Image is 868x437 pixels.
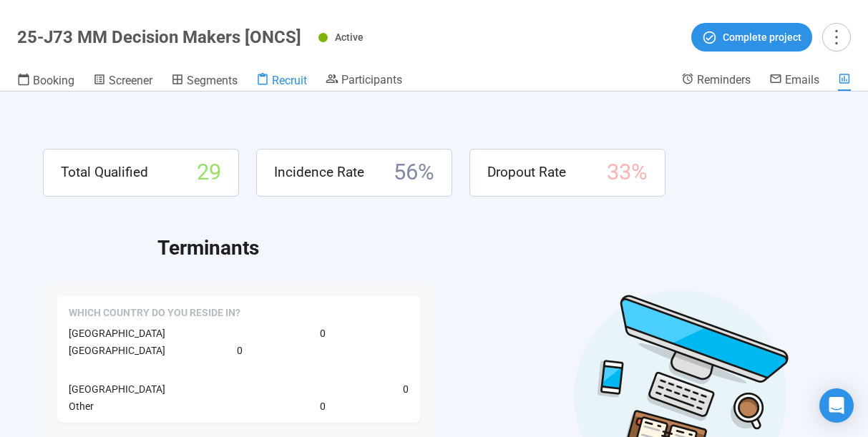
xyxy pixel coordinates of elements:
[822,23,851,51] button: more
[157,232,825,264] h2: Terminants
[274,162,364,183] span: Incidence Rate
[320,398,326,414] span: 0
[69,401,94,412] span: Other
[681,72,751,89] a: Reminders
[326,72,402,89] a: Participants
[237,343,243,358] span: 0
[187,74,238,87] span: Segments
[697,73,751,87] span: Reminders
[487,162,566,183] span: Dropout Rate
[69,345,165,356] span: [GEOGRAPHIC_DATA]
[826,27,846,46] span: more
[769,72,819,89] a: Emails
[320,325,326,341] span: 0
[61,162,148,183] span: Total Qualified
[272,74,307,87] span: Recruit
[335,31,364,43] span: Active
[93,72,152,91] a: Screener
[197,155,221,190] span: 29
[394,155,434,190] span: 56 %
[785,73,819,87] span: Emails
[819,388,854,423] div: Open Intercom Messenger
[33,74,74,87] span: Booking
[607,155,648,190] span: 33 %
[109,74,152,87] span: Screener
[723,29,801,45] span: Complete project
[256,72,307,91] a: Recruit
[17,72,74,91] a: Booking
[69,328,165,339] span: [GEOGRAPHIC_DATA]
[171,72,238,91] a: Segments
[341,73,402,87] span: Participants
[69,383,165,395] span: [GEOGRAPHIC_DATA]
[17,27,301,47] h1: 25-J73 MM Decision Makers [ONCS]
[69,306,240,320] span: Which country do you reside in?
[403,381,409,397] span: 0
[691,23,812,51] button: Complete project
